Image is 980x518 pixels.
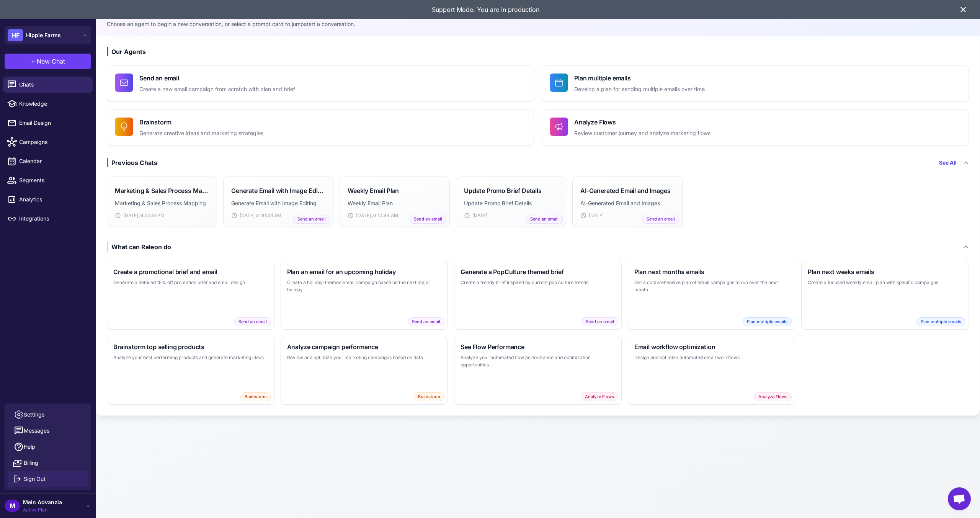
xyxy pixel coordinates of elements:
p: Create a new email campaign from scratch with plan and brief [139,85,295,94]
span: Brainstorm [414,392,444,401]
span: Send an email [581,317,618,326]
span: Analyze Flows [754,392,792,401]
h3: Weekly Email Plan [348,186,399,195]
p: Review customer journey and analyze marketing flows [574,129,710,138]
div: Open chat [948,487,971,510]
button: Send an emailCreate a new email campaign from scratch with plan and brief [107,65,534,102]
h3: Update Promo Brief Details [464,186,542,195]
span: Chats [19,80,87,89]
a: Email Design [3,115,93,131]
span: Email Design [19,119,87,127]
button: Generate a PopCulture themed briefCreate a trendy brief inspired by current pop culture trendsSen... [454,261,622,330]
a: Knowledge [3,96,93,112]
span: Analytics [19,195,87,204]
span: Hippie Farms [26,31,61,39]
button: Plan next months emailsGet a comprehensive plan of email campaigns to run over the next monthPlan... [628,261,795,330]
a: Segments [3,172,93,188]
span: Settings [24,410,44,419]
a: Calendar [3,153,93,169]
div: What can Raleon do [107,242,171,252]
h3: See Flow Performance [461,342,615,351]
p: AI-Generated Email and Images [580,199,675,208]
span: Plan multiple emails [743,317,792,326]
span: Billing [24,459,38,467]
div: [DATE] at 10:49 AM [231,212,325,219]
a: Campaigns [3,134,93,150]
p: Choose an agent to begin a new conversation, or select a prompt card to jumpstart a conversation. [107,20,969,28]
p: Generate Email with Image Editing [231,199,325,208]
span: Help [24,443,35,451]
p: Update Promo Brief Details [464,199,558,208]
a: See All [939,159,957,167]
span: Calendar [19,157,87,165]
button: See Flow PerformanceAnalyze your automated flow performance and optimization opportunitiesAnalyze... [454,336,622,405]
span: Plan multiple emails [916,317,965,326]
h4: Send an email [139,74,295,83]
span: Campaigns [19,138,87,146]
div: [DATE] at 03:51 PM [115,212,209,219]
span: Send an email [293,215,330,224]
h3: Generate a PopCulture themed brief [461,267,615,276]
button: Analyze campaign performanceReview and optimize your marketing campaigns based on dataBrainstorm [281,336,448,405]
h3: Create a promotional brief and email [113,267,268,276]
h3: Plan next weeks emails [808,267,962,276]
button: Analyze FlowsReview customer journey and analyze marketing flows [542,109,969,146]
h3: Generate Email with Image Editing [231,186,325,195]
span: Send an email [408,317,444,326]
p: Analyze your best performing products and generate marketing ideas [113,354,268,361]
button: Create a promotional brief and emailGenerate a detailed 15% off promotion brief and email designS... [107,261,274,330]
p: Create a trendy brief inspired by current pop culture trends [461,279,615,286]
p: Generate creative ideas and marketing strategies [139,129,263,138]
a: Analytics [3,191,93,208]
span: Active Plan [23,507,62,513]
p: Weekly Email Plan [348,199,442,208]
button: +New Chat [5,54,91,69]
span: Brainstorm [240,392,271,401]
button: BrainstormGenerate creative ideas and marketing strategies [107,109,534,146]
p: Review and optimize your marketing campaigns based on data [287,354,442,361]
p: Get a comprehensive plan of email campaigns to run over the next month [634,279,789,294]
span: Send an email [234,317,271,326]
h3: Plan next months emails [634,267,789,276]
p: Marketing & Sales Process Mapping [115,199,209,208]
div: Previous Chats [107,158,157,167]
h3: Plan an email for an upcoming holiday [287,267,442,276]
span: Send an email [526,215,563,224]
span: Integrations [19,214,87,223]
a: Chats [3,77,93,93]
a: Help [8,439,88,455]
span: Send an email [642,215,679,224]
p: Develop a plan for sending multiple emails over time [574,85,705,94]
span: New Chat [37,57,65,66]
p: Design and optimize automated email workflows [634,354,789,361]
h3: Brainstorm top selling products [113,342,268,351]
p: Create a holiday-themed email campaign based on the next major holiday [287,279,442,294]
span: Knowledge [19,100,87,108]
div: [DATE] [580,212,675,219]
div: [DATE] at 10:44 AM [348,212,442,219]
span: Messages [24,426,49,435]
button: Plan multiple emailsDevelop a plan for sending multiple emails over time [542,65,969,102]
h3: Email workflow optimization [634,342,789,351]
button: Brainstorm top selling productsAnalyze your best performing products and generate marketing ideas... [107,336,274,405]
h3: Our Agents [107,47,969,56]
h3: Analyze campaign performance [287,342,442,351]
a: Integrations [3,211,93,227]
span: + [31,57,35,66]
span: Send an email [410,215,446,224]
span: Segments [19,176,87,185]
p: Create a focused weekly email plan with specific campaigns [808,279,962,286]
button: Email workflow optimizationDesign and optimize automated email workflowsAnalyze Flows [628,336,795,405]
div: HF [8,29,23,41]
span: Analyze Flows [581,392,618,401]
p: Generate a detailed 15% off promotion brief and email design [113,279,268,286]
div: M [5,500,20,512]
h4: Brainstorm [139,118,263,127]
button: Plan next weeks emailsCreate a focused weekly email plan with specific campaignsPlan multiple emails [801,261,969,330]
h3: AI-Generated Email and Images [580,186,670,195]
button: Messages [8,423,88,439]
h3: Marketing & Sales Process Mapping [115,186,209,195]
h4: Analyze Flows [574,118,710,127]
h4: Plan multiple emails [574,74,705,83]
p: Analyze your automated flow performance and optimization opportunities [461,354,615,369]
